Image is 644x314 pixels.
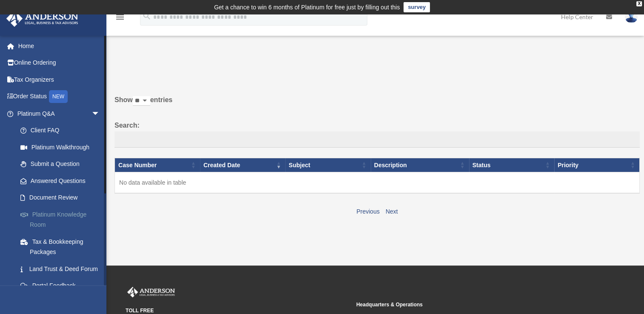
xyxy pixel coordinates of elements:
[126,287,177,298] img: Anderson Advisors Platinum Portal
[115,172,640,194] td: No data available in table
[386,208,398,215] a: Next
[12,233,113,260] a: Tax & Bookkeeping Packages
[469,158,554,172] th: Status: activate to sort column ascending
[115,12,125,22] i: menu
[92,105,109,123] span: arrow_drop_down
[214,2,400,12] div: Get a chance to win 6 months of Platinum for free just by filling out this
[6,71,113,88] a: Tax Organizers
[115,158,200,172] th: Case Number: activate to sort column ascending
[12,122,113,139] a: Client FAQ
[12,139,113,156] a: Platinum Walkthrough
[285,158,370,172] th: Subject: activate to sort column ascending
[6,37,113,54] a: Home
[6,88,113,106] a: Order StatusNEW
[404,2,430,12] a: survey
[636,1,642,6] div: close
[12,260,113,277] a: Land Trust & Deed Forum
[133,96,150,106] select: Showentries
[554,158,640,172] th: Priority: activate to sort column ascending
[12,277,113,294] a: Portal Feedback
[6,105,113,122] a: Platinum Q&Aarrow_drop_down
[115,15,125,22] a: menu
[625,11,638,23] img: User Pic
[12,172,109,189] a: Answered Questions
[200,158,285,172] th: Created Date: activate to sort column ascending
[371,158,469,172] th: Description: activate to sort column ascending
[114,131,640,148] input: Search:
[6,54,113,71] a: Online Ordering
[12,206,113,233] a: Platinum Knowledge Room
[4,10,81,27] img: Anderson Advisors Platinum Portal
[142,11,152,21] i: search
[49,90,68,103] div: NEW
[356,208,379,215] a: Previous
[12,189,113,206] a: Document Review
[114,94,640,114] label: Show entries
[356,300,581,309] small: Headquarters & Operations
[12,156,113,173] a: Submit a Question
[114,120,640,148] label: Search:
